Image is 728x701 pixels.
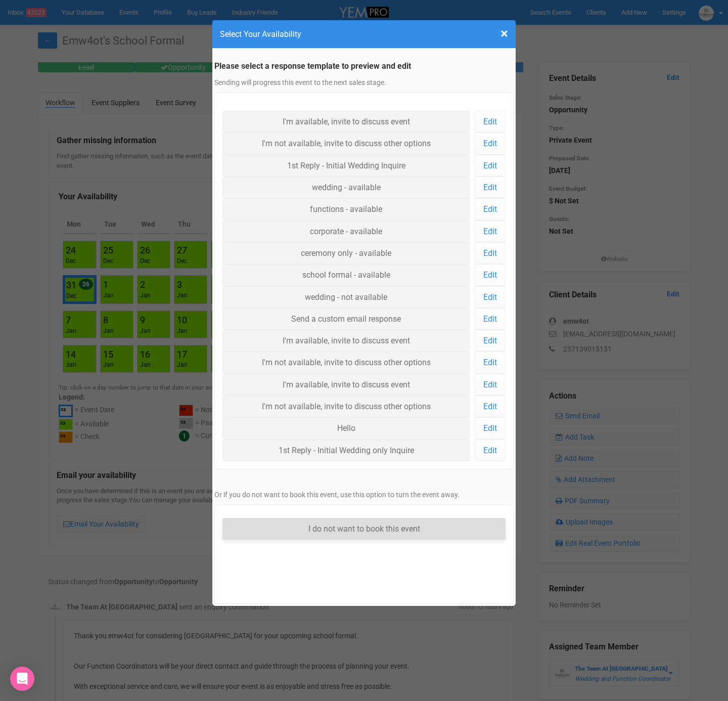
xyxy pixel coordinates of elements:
a: Edit [475,374,506,396]
a: I'm not available, invite to discuss other options [222,352,470,373]
a: Edit [475,177,506,198]
a: 1st Reply - Initial Wedding only Inquire [222,440,470,461]
a: Edit [475,111,506,133]
a: Edit [475,440,506,461]
a: I'm available, invite to discuss event [222,374,470,396]
p: Or if you do not want to book this event, use this option to turn the event away. [214,490,514,500]
a: I'm available, invite to discuss event [222,111,470,133]
a: Edit [475,396,506,417]
a: Edit [475,308,506,330]
a: Edit [475,221,506,242]
a: Edit [475,242,506,264]
a: Edit [475,133,506,154]
a: I'm available, invite to discuss event [222,330,470,352]
a: Edit [475,155,506,177]
a: wedding - not available [222,286,470,308]
a: I'm not available, invite to discuss other options [222,396,470,417]
a: I'm not available, invite to discuss other options [222,133,470,154]
a: corporate - available [222,221,470,242]
span: × [500,25,508,42]
a: Edit [475,198,506,220]
a: functions - available [222,198,470,220]
a: Edit [475,352,506,373]
a: Send a custom email response [222,308,470,330]
div: Open Intercom Messenger [10,667,34,691]
a: Edit [475,264,506,286]
a: school formal - available [222,264,470,286]
a: Edit [475,286,506,308]
legend: Please select a response template to preview and edit [214,61,514,72]
a: Hello [222,417,470,439]
a: wedding - available [222,177,470,198]
h4: Select Your Availability [220,28,508,40]
p: Sending will progress this event to the next sales stage. [214,77,514,87]
a: I do not want to book this event [222,518,506,540]
a: 1st Reply - Initial Wedding Inquire [222,155,470,177]
a: Edit [475,417,506,439]
a: Edit [475,330,506,352]
a: ceremony only - available [222,242,470,264]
